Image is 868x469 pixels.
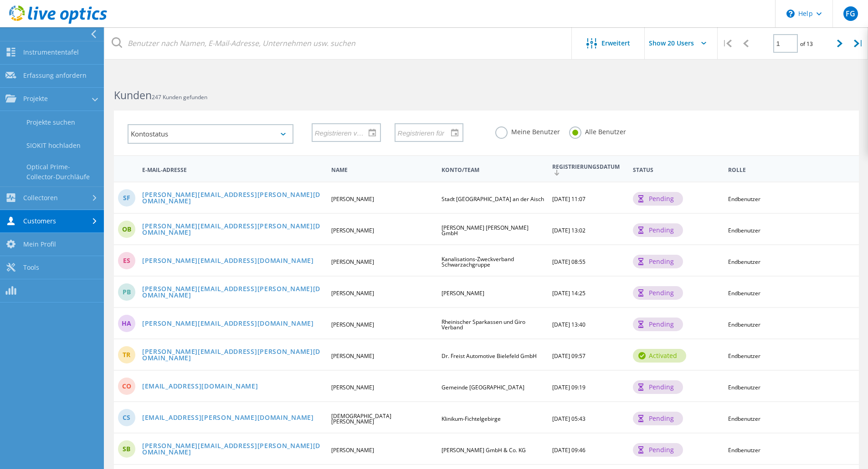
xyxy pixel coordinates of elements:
div: pending [633,255,683,268]
span: CS [123,414,130,421]
a: [PERSON_NAME][EMAIL_ADDRESS][PERSON_NAME][DOMAIN_NAME] [142,223,324,237]
a: [PERSON_NAME][EMAIL_ADDRESS][DOMAIN_NAME] [142,257,314,265]
span: Registrierungsdatum [552,164,625,176]
span: [DATE] 11:07 [552,195,586,203]
span: [DATE] 13:40 [552,321,586,328]
label: Meine Benutzer [495,126,560,135]
span: [PERSON_NAME] [331,289,374,297]
span: HA [122,320,131,327]
span: ES [123,257,130,264]
span: [DATE] 08:55 [552,258,586,266]
span: [PERSON_NAME] [442,289,484,297]
span: [DATE] 13:02 [552,227,586,234]
span: Endbenutzer [728,415,760,423]
span: Konto/Team [442,167,544,173]
div: pending [633,318,683,331]
span: [DEMOGRAPHIC_DATA][PERSON_NAME] [331,412,391,425]
span: [PERSON_NAME] [331,227,374,234]
input: Registrieren von [313,124,374,141]
a: [EMAIL_ADDRESS][DOMAIN_NAME] [142,383,258,391]
a: [PERSON_NAME][EMAIL_ADDRESS][PERSON_NAME][DOMAIN_NAME] [142,286,324,300]
span: Klinikum-Fichtelgebirge [442,415,501,423]
span: 247 Kunden gefunden [152,93,207,101]
span: Gemeinde [GEOGRAPHIC_DATA] [442,383,524,391]
span: Endbenutzer [728,446,760,454]
span: SB [123,446,130,452]
span: E-Mail-Adresse [142,167,324,173]
a: [PERSON_NAME][EMAIL_ADDRESS][PERSON_NAME][DOMAIN_NAME] [142,192,324,206]
div: pending [633,192,683,206]
span: Endbenutzer [728,321,760,328]
span: [DATE] 05:43 [552,415,586,423]
span: Endbenutzer [728,195,760,203]
div: pending [633,380,683,394]
div: Kontostatus [128,124,293,144]
b: Kunden [114,88,152,102]
a: [PERSON_NAME][EMAIL_ADDRESS][PERSON_NAME][DOMAIN_NAME] [142,348,324,363]
span: Endbenutzer [728,383,760,391]
span: FG [846,10,855,17]
span: Status [633,167,721,173]
span: Stadt [GEOGRAPHIC_DATA] an der Aisch [442,195,544,203]
div: pending [633,412,683,425]
div: pending [633,223,683,237]
span: [PERSON_NAME] [331,195,374,203]
a: [PERSON_NAME][EMAIL_ADDRESS][PERSON_NAME][DOMAIN_NAME] [142,443,324,457]
input: Benutzer nach Namen, E-Mail-Adresse, Unternehmen usw. suchen [105,27,572,59]
span: [DATE] 09:57 [552,352,586,360]
span: Dr. Freist Automotive Bielefeld GmbH [442,352,537,360]
input: Registrieren für [395,124,457,141]
a: [EMAIL_ADDRESS][PERSON_NAME][DOMAIN_NAME] [142,414,314,422]
span: TR [123,352,130,358]
span: [DATE] 09:19 [552,383,586,391]
span: Rheinischer Sparkassen und Giro Verband [442,318,525,331]
label: Alle Benutzer [569,126,626,135]
span: [PERSON_NAME] [PERSON_NAME] GmbH [442,224,529,237]
span: PB [123,289,131,295]
span: Erweitert [601,40,630,46]
a: Live Optics Dashboard [9,19,107,25]
span: Endbenutzer [728,352,760,360]
div: pending [633,443,683,457]
div: | [718,27,736,60]
span: SF [123,195,130,201]
span: [PERSON_NAME] [331,258,374,266]
span: of 13 [800,40,813,48]
span: [PERSON_NAME] GmbH & Co. KG [442,446,526,454]
span: [PERSON_NAME] [331,446,374,454]
svg: \n [786,10,795,18]
span: [DATE] 09:46 [552,446,586,454]
a: [PERSON_NAME][EMAIL_ADDRESS][DOMAIN_NAME] [142,320,314,328]
div: pending [633,286,683,300]
span: Endbenutzer [728,227,760,234]
span: [DATE] 14:25 [552,289,586,297]
span: OB [122,226,131,232]
span: Kanalisations-Zweckverband Schwarzachgruppe [442,255,514,268]
div: activated [633,349,686,363]
span: Rolle [728,167,823,173]
span: [PERSON_NAME] [331,383,374,391]
span: Name [331,167,434,173]
span: [PERSON_NAME] [331,352,374,360]
span: [PERSON_NAME] [331,321,374,328]
span: Endbenutzer [728,289,760,297]
div: | [849,27,868,60]
span: Endbenutzer [728,258,760,266]
span: CO [122,383,131,389]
